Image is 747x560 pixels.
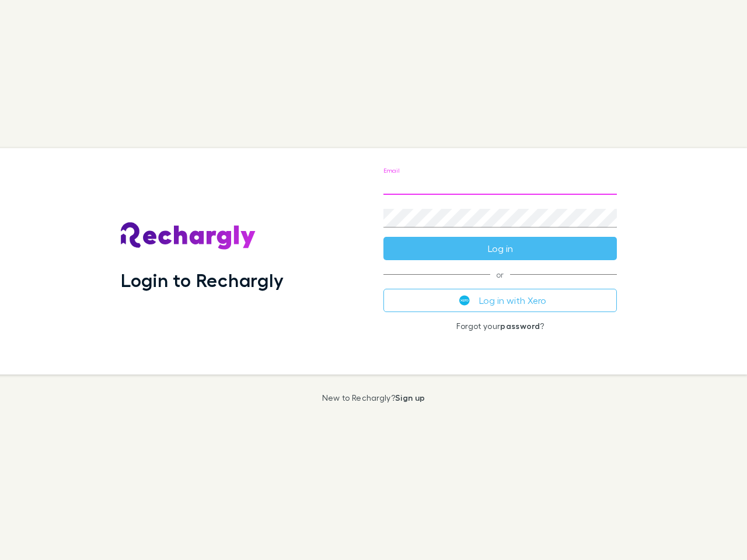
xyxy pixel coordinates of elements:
[322,393,425,402] p: New to Rechargly?
[121,269,284,291] h1: Login to Rechargly
[500,321,540,331] a: password
[459,295,470,306] img: Xero's logo
[383,274,617,275] span: or
[383,321,617,331] p: Forgot your ?
[395,393,425,402] a: Sign up
[383,289,617,312] button: Log in with Xero
[707,520,735,548] iframe: Intercom live chat
[383,237,617,260] button: Log in
[383,166,399,175] label: Email
[121,222,256,250] img: Rechargly's Logo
